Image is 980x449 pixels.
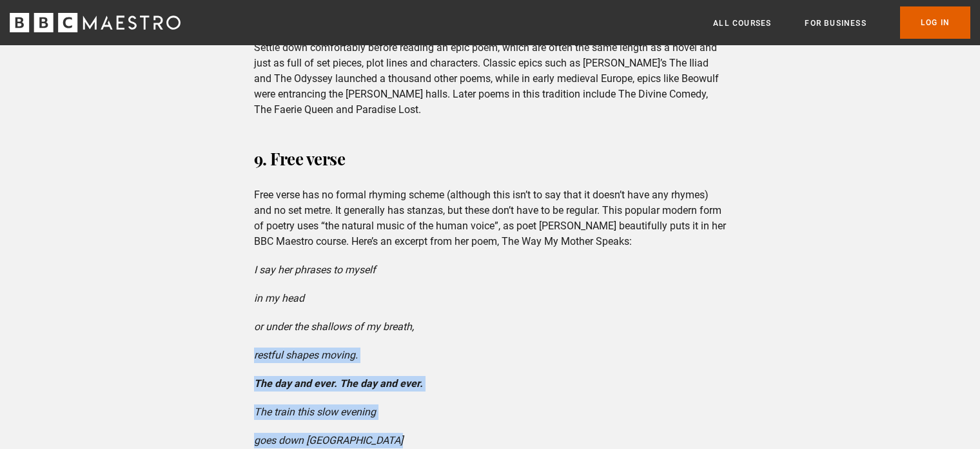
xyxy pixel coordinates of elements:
em: The train this slow evening [254,406,376,418]
strong: The day and ever. The day and ever. [254,377,423,390]
em: in my head [254,292,304,304]
em: or under the shallows of my breath, [254,320,414,333]
nav: Primary [713,6,970,39]
a: Log In [900,6,970,39]
em: I say her phrases to myself [254,264,376,276]
a: All Courses [713,17,771,30]
em: restful shapes moving. [254,349,358,361]
p: Settle down comfortably before reading an epic poem, which are often the same length as a novel a... [254,40,727,118]
a: For business [805,17,866,30]
p: Free verse has no formal rhyming scheme (although this isn’t to say that it doesn’t have any rhym... [254,187,727,249]
svg: BBC Maestro [10,13,181,32]
em: goes down [GEOGRAPHIC_DATA] [254,434,403,446]
h3: 9. Free verse [254,143,727,174]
